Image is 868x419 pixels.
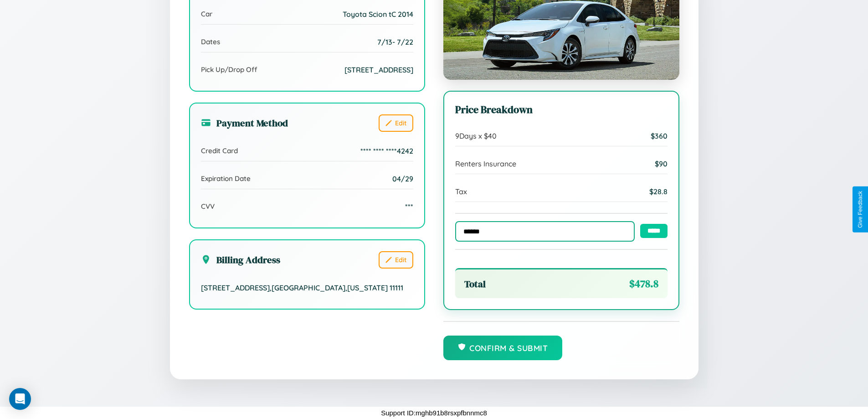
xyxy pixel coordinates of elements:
span: 7 / 13 - 7 / 22 [377,37,413,47]
p: Support ID: mghb91b8rsxpfbnnmc8 [381,407,487,419]
button: Confirm & Submit [443,336,563,360]
div: Open Intercom Messenger [9,388,31,410]
span: $ 360 [651,131,668,140]
h3: Billing Address [201,253,280,266]
span: $ 28.8 [649,187,668,196]
span: Tax [455,187,467,196]
span: Credit Card [201,146,238,155]
div: Give Feedback [857,191,863,228]
span: [STREET_ADDRESS] [344,65,413,74]
button: Edit [379,251,413,269]
span: $ 90 [655,159,668,168]
span: Dates [201,37,220,46]
span: Renters Insurance [455,159,516,168]
button: Edit [379,114,413,132]
span: Total [464,277,486,290]
span: [STREET_ADDRESS] , [GEOGRAPHIC_DATA] , [US_STATE] 11111 [201,283,403,292]
span: 04/29 [392,174,413,183]
span: Expiration Date [201,174,251,183]
span: Pick Up/Drop Off [201,65,257,74]
span: Toyota Scion tC 2014 [343,10,413,19]
span: Car [201,10,212,18]
span: 9 Days x $ 40 [455,131,497,140]
h3: Payment Method [201,116,288,129]
h3: Price Breakdown [455,103,668,117]
span: $ 478.8 [629,277,658,291]
span: CVV [201,202,215,211]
